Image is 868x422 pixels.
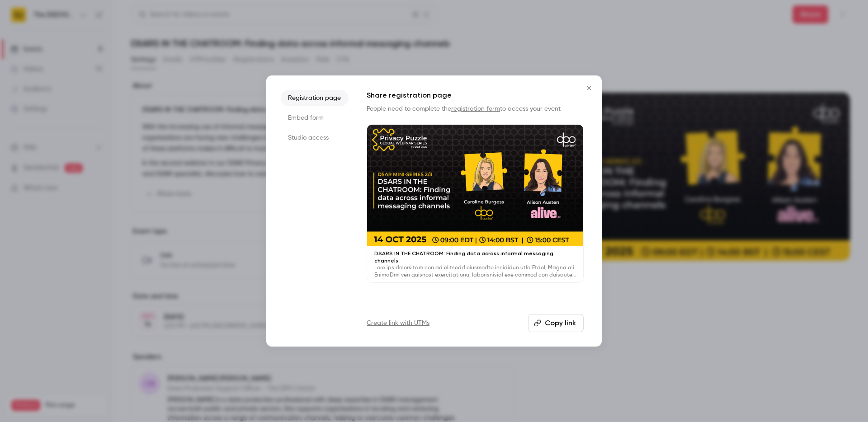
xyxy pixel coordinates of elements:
a: registration form [451,106,500,112]
li: Embed form [281,110,349,126]
p: People need to complete the to access your event [367,104,584,113]
button: Close [580,79,598,97]
a: DSARS IN THE CHATROOM: Finding data across informal messaging channelsLore ips dolorsitam con ad ... [367,124,584,283]
p: Lore ips dolorsitam con ad elitsedd eiusmodte incididun utla Etdol, Magna ali EnimaDmi ven quisno... [374,264,576,279]
li: Registration page [281,90,349,106]
a: Create link with UTMs [367,319,429,328]
h1: Share registration page [367,90,584,101]
p: DSARS IN THE CHATROOM: Finding data across informal messaging channels [374,250,576,264]
button: Copy link [528,314,584,332]
li: Studio access [281,130,349,146]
